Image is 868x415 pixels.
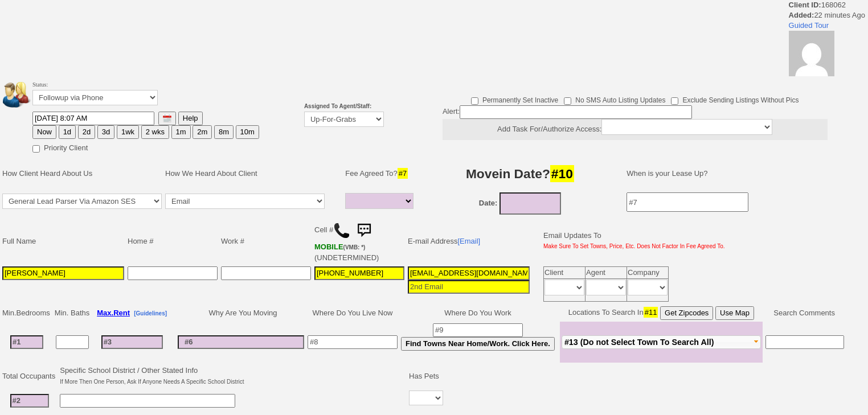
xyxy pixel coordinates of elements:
td: Work # [219,217,313,265]
td: Full Name [1,217,126,265]
nobr: Locations To Search In [568,308,754,317]
button: Help [178,112,203,125]
button: 10m [236,125,259,139]
b: Client ID: [789,1,821,9]
td: Has Pets [407,364,445,389]
a: Guided Tour [789,21,829,30]
td: Why Are You Moving [176,305,306,322]
img: e0f132e4966b4f630dc6fc179bfe5a2a [789,31,834,76]
td: How We Heard About Client [163,157,338,191]
b: Assigned To Agent/Staff: [304,103,371,109]
span: #11 [644,307,658,318]
font: (VMB: *) [343,244,366,250]
b: Max. [97,309,130,317]
span: Bedrooms [17,309,50,317]
td: Min. Baths [53,305,91,322]
font: Make Sure To Set Towns, Price, Etc. Does Not Factor In Fee Agreed To. [543,243,725,249]
button: 2m [193,125,212,139]
button: 1m [171,125,191,139]
font: If More Then One Person, Ask If Anyone Needs A Specific School District [60,379,244,385]
img: sms.png [353,219,375,242]
td: Where Do You Work [399,305,556,322]
button: Use Map [715,306,754,320]
td: Specific School District / Other Stated Info [58,364,245,389]
button: 2 wks [141,125,169,139]
td: Where Do You Live Now [306,305,399,322]
input: Priority Client [32,145,40,153]
td: Total Occupants [1,364,58,389]
a: [Guidelines] [134,309,167,317]
input: 1st Email - Question #0 [408,266,530,280]
label: No SMS Auto Listing Updates [564,92,665,105]
td: Search Comments [763,305,846,322]
span: #13 (Do not Select Town To Search All) [564,338,714,347]
input: #2 [10,394,49,408]
span: #10 [550,165,574,182]
button: #13 (Do not Select Town To Search All) [562,335,761,349]
input: No SMS Auto Listing Updates [564,97,571,105]
button: Get Zipcodes [660,306,713,320]
button: 8m [214,125,234,139]
div: Alert: [443,105,828,140]
input: #6 [178,335,304,349]
td: How Client Heard About Us [1,157,163,191]
img: people.png [3,82,37,108]
input: #9 [433,323,523,337]
td: Min. [1,305,53,322]
img: call.png [333,222,350,239]
button: 1wk [117,125,139,139]
span: #7 [398,168,408,179]
font: Status: [32,81,158,102]
input: Exclude Sending Listings Without Pics [671,97,678,105]
h3: Movein Date? [427,163,614,184]
a: [Email] [457,237,480,245]
input: #7 [627,192,748,212]
input: 2nd Email [408,280,530,294]
td: Client [544,267,586,279]
label: Exclude Sending Listings Without Pics [671,92,799,105]
img: [calendar icon] [163,114,171,123]
b: Date: [479,199,498,207]
b: [Guidelines] [134,310,167,317]
button: Now [32,125,56,139]
input: #1 [10,335,43,349]
td: Company [627,267,669,279]
button: 3d [97,125,114,139]
button: 2d [78,125,95,139]
td: Cell # (UNDETERMINED) [313,217,406,265]
td: When is your Lease Up? [615,157,846,191]
b: Verizon Wireless [314,243,365,251]
input: Permanently Set Inactive [471,97,478,105]
center: Add Task For/Authorize Access: [443,119,828,140]
b: Added: [789,11,814,19]
button: Find Towns Near Home/Work. Click Here. [401,337,555,351]
span: Rent [113,309,130,317]
label: Priority Client [32,140,88,153]
input: #8 [308,335,398,349]
label: Permanently Set Inactive [471,92,558,105]
td: Home # [126,217,219,265]
td: Agent [586,267,627,279]
button: 1d [59,125,76,139]
td: Email Updates To [535,217,727,265]
td: Fee Agreed To? [343,157,419,191]
input: #3 [101,335,163,349]
td: E-mail Address [406,217,531,265]
font: MOBILE [314,243,343,251]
